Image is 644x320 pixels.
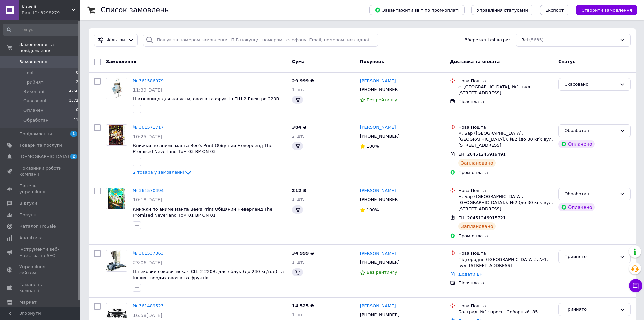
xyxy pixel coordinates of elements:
div: [PHONE_NUMBER] [359,132,401,141]
span: Доставка та оплата [450,59,500,64]
span: 2 [76,79,78,85]
div: Прийнято [564,306,617,313]
span: Експорт [545,8,564,13]
span: 0 [76,70,78,76]
span: Без рейтингу [367,270,397,275]
span: (5635) [529,37,544,42]
span: Скасовані [23,98,46,104]
div: Післяплата [458,280,553,286]
span: 1 шт. [292,312,304,317]
a: [PERSON_NAME] [360,188,396,194]
img: Фото товару [109,125,125,145]
a: Фото товару [106,78,127,99]
img: Фото товару [106,250,127,271]
div: Нова Пошта [458,188,553,194]
a: № 361489523 [133,303,164,308]
div: Болград, №1: просп. Соборный, 85 [458,309,553,315]
div: Оплачено [558,140,595,148]
div: Пром-оплата [458,170,553,176]
span: 212 ₴ [292,188,307,193]
div: [PHONE_NUMBER] [359,311,401,319]
span: Показники роботи компанії [19,165,62,177]
span: 4250 [69,89,78,95]
span: Обработан [23,117,48,123]
h1: Список замовлень [101,6,169,14]
button: Управління статусами [471,5,533,15]
button: Створити замовлення [576,5,637,15]
a: Фото товару [106,250,127,272]
span: Аналітика [19,235,43,241]
button: Чат з покупцем [629,279,642,292]
div: Нова Пошта [458,303,553,309]
span: Виконані [23,89,44,95]
span: Панель управління [19,183,62,195]
div: Заплановано [458,222,496,230]
div: Заплановано [458,159,496,167]
button: Завантажити звіт по пром-оплаті [369,5,465,15]
span: Управління сайтом [19,264,62,276]
span: Завантажити звіт по пром-оплаті [375,7,459,13]
span: 2 товара у замовленні [133,170,184,175]
span: Маркет [19,299,37,305]
span: Інструменти веб-майстра та SEO [19,246,62,259]
span: Замовлення [19,59,47,65]
div: Оплачено [558,203,595,211]
span: 1372 [69,98,78,104]
span: Прийняті [23,79,44,85]
div: Підгородне ([GEOGRAPHIC_DATA].), №1: вул. [STREET_ADDRESS] [458,257,553,269]
span: 2 [70,154,77,159]
span: Нові [23,70,33,76]
span: 384 ₴ [292,125,307,130]
a: Фото товару [106,124,127,146]
div: м. Бар ([GEOGRAPHIC_DATA], [GEOGRAPHIC_DATA].), №2 (до 30 кг): вул. [STREET_ADDRESS] [458,194,553,212]
a: Шатківниця для капусти, овочів та фруктів ЕШ-2 Електро 220В [133,96,279,101]
span: 23:06[DATE] [133,260,162,265]
span: 29 999 ₴ [292,78,314,83]
a: № 361586979 [133,78,164,83]
a: № 361571717 [133,125,164,130]
span: Статус [558,59,575,64]
img: Фото товару [108,188,125,209]
a: № 361537363 [133,250,164,256]
a: № 361570494 [133,188,164,193]
a: Книжки по аниме манга Bee's Print Обіцяний Неверленд The Promised Neverland Том 01 BP ON 01 [133,207,272,218]
a: [PERSON_NAME] [360,250,396,257]
span: Без рейтингу [367,97,397,102]
span: Товари та послуги [19,142,62,148]
a: Створити замовлення [569,7,637,12]
span: Повідомлення [19,131,52,137]
div: Скасовано [564,81,617,88]
a: Фото товару [106,188,127,209]
span: Оплачені [23,107,45,113]
span: Управління статусами [477,8,528,13]
span: 14 525 ₴ [292,303,314,308]
a: [PERSON_NAME] [360,124,396,131]
div: Ваш ID: 3298279 [22,10,80,16]
a: Книжки по аниме манга Bee's Print Обіцяний Неверленд The Promised Neverland Том 03 BP ON 03 [133,143,272,154]
div: Післяплата [458,99,553,105]
a: [PERSON_NAME] [360,78,396,84]
a: Шнековий соковитискач СШ-2 220В, для яблук (до 240 кг/год) та інших твердих овочів та фруктів. [133,269,284,280]
span: 1 шт. [292,260,304,265]
span: Замовлення [106,59,136,64]
div: м. Бар ([GEOGRAPHIC_DATA], [GEOGRAPHIC_DATA].), №2 (до 30 кг): вул. [STREET_ADDRESS] [458,130,553,149]
div: Прийнято [564,253,617,260]
span: 1 [70,131,77,137]
span: [DEMOGRAPHIC_DATA] [19,154,69,160]
span: Гаманець компанії [19,282,62,294]
div: [PHONE_NUMBER] [359,258,401,267]
a: 2 товара у замовленні [133,170,192,175]
span: 0 [76,107,78,113]
span: Замовлення та повідомлення [19,42,80,54]
span: Cума [292,59,305,64]
span: Відгуки [19,200,37,207]
div: Обработан [564,127,617,134]
span: Створити замовлення [581,8,632,13]
span: Фільтри [107,37,125,43]
div: Нова Пошта [458,250,553,256]
div: [PHONE_NUMBER] [359,195,401,204]
input: Пошук за номером замовлення, ПІБ покупця, номером телефону, Email, номером накладної [143,34,378,47]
